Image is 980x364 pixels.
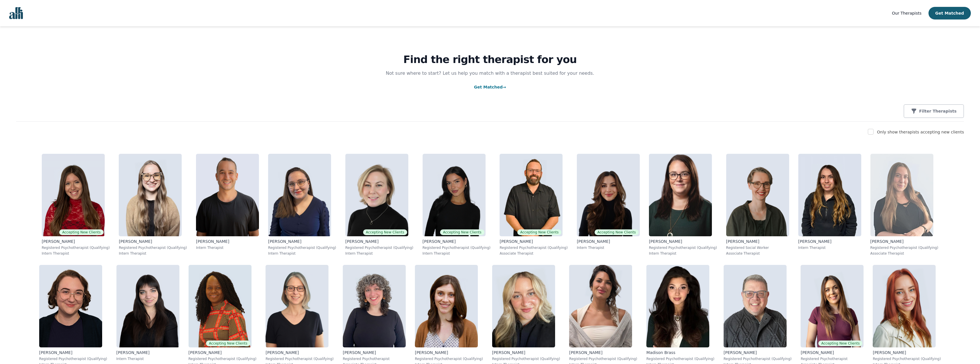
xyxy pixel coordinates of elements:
[116,265,179,347] img: Christina_Johnson
[119,251,187,256] p: Intern Therapist
[646,350,714,355] p: Madison Brass
[569,357,637,361] p: Registered Psychotherapist (Qualifying)
[928,7,971,19] button: Get Matched
[59,229,103,235] span: Accepting New Clients
[870,251,939,256] p: Associate Therapist
[9,7,23,19] img: alli logo
[191,149,264,260] a: Kavon_Banejad[PERSON_NAME]Intern Therapist
[42,154,105,236] img: Alisha_Levine
[873,357,941,361] p: Registered Psychotherapist (Qualifying)
[724,265,787,347] img: David_Newman
[726,239,789,244] p: [PERSON_NAME]
[866,149,943,260] a: Shannon_Vokes[PERSON_NAME]Registered Psychotherapist (Qualifying)Associate Therapist
[577,239,640,244] p: [PERSON_NAME]
[418,149,495,260] a: Alyssa_TweedieAccepting New Clients[PERSON_NAME]Registered Psychotherapist (Qualifying)Intern The...
[492,265,555,347] img: Vanessa_Morcone
[189,357,257,361] p: Registered Psychotherapist (Qualifying)
[649,251,717,256] p: Intern Therapist
[794,149,866,260] a: Mariangela_Servello[PERSON_NAME]Intern Therapist
[415,350,483,355] p: [PERSON_NAME]
[492,357,560,361] p: Registered Psychotherapist (Qualifying)
[266,265,328,347] img: Meghan_Dudley
[724,350,792,355] p: [PERSON_NAME]
[268,251,336,256] p: Intern Therapist
[415,357,483,361] p: Registered Psychotherapist (Qualifying)
[818,341,862,346] span: Accepting New Clients
[904,104,964,118] button: Filter Therapists
[801,350,864,355] p: [PERSON_NAME]
[892,11,921,15] span: Our Therapists
[870,245,939,250] p: Registered Psychotherapist (Qualifying)
[801,357,864,361] p: Registered Psychotherapist
[42,239,110,244] p: [PERSON_NAME]
[39,265,102,347] img: Rose_Willow
[268,245,336,250] p: Registered Psychotherapist (Qualifying)
[517,229,561,235] span: Accepting New Clients
[380,70,600,77] p: Not sure where to start? Let us help you match with a therapist best suited for your needs.
[345,251,413,256] p: Intern Therapist
[343,265,406,347] img: Jordan_Nardone
[646,265,709,347] img: Madison_Brass
[722,149,794,260] a: Claire_Cummings[PERSON_NAME]Registered Social WorkerAssociate Therapist
[724,357,792,361] p: Registered Psychotherapist (Qualifying)
[42,251,110,256] p: Intern Therapist
[870,239,939,244] p: [PERSON_NAME]
[268,239,336,244] p: [PERSON_NAME]
[196,239,259,244] p: [PERSON_NAME]
[423,154,486,236] img: Alyssa_Tweedie
[423,251,491,256] p: Intern Therapist
[16,54,964,65] h1: Find the right therapist for you
[726,154,789,236] img: Claire_Cummings
[474,85,506,89] a: Get Matched
[798,154,861,236] img: Mariangela_Servello
[42,245,110,250] p: Registered Psychotherapist (Qualifying)
[119,245,187,250] p: Registered Psychotherapist (Qualifying)
[266,350,334,355] p: [PERSON_NAME]
[119,154,182,236] img: Faith_Woodley
[726,251,789,256] p: Associate Therapist
[569,350,637,355] p: [PERSON_NAME]
[37,149,114,260] a: Alisha_LevineAccepting New Clients[PERSON_NAME]Registered Psychotherapist (Qualifying)Intern Ther...
[572,149,644,260] a: Saba_SalemiAccepting New Clients[PERSON_NAME]Intern Therapist
[415,265,478,347] img: Taylor_Watson
[649,239,717,244] p: [PERSON_NAME]
[423,239,491,244] p: [PERSON_NAME]
[649,245,717,250] p: Registered Psychotherapist (Qualifying)
[268,154,331,236] img: Vanessa_McCulloch
[801,265,864,347] img: Natalie_Taylor
[873,265,936,347] img: Lacy_Hunter
[343,350,406,355] p: [PERSON_NAME]
[798,245,861,250] p: Intern Therapist
[363,229,407,235] span: Accepting New Clients
[39,357,107,361] p: Registered Psychotherapist (Qualifying)
[345,154,408,236] img: Jocelyn_Crawford
[423,245,491,250] p: Registered Psychotherapist (Qualifying)
[114,149,191,260] a: Faith_Woodley[PERSON_NAME]Registered Psychotherapist (Qualifying)Intern Therapist
[646,357,714,361] p: Registered Psychotherapist (Qualifying)
[196,154,259,236] img: Kavon_Banejad
[116,350,179,355] p: [PERSON_NAME]
[644,149,722,260] a: Andrea_Nordby[PERSON_NAME]Registered Psychotherapist (Qualifying)Intern Therapist
[577,245,640,250] p: Intern Therapist
[726,245,789,250] p: Registered Social Worker
[595,229,639,235] span: Accepting New Clients
[196,245,259,250] p: Intern Therapist
[500,251,568,256] p: Associate Therapist
[440,229,484,235] span: Accepting New Clients
[503,85,506,89] span: →
[569,265,632,347] img: Fernanda_Bravo
[266,357,334,361] p: Registered Psychotherapist (Qualifying)
[189,350,257,355] p: [PERSON_NAME]
[119,239,187,244] p: [PERSON_NAME]
[877,130,964,134] label: Only show therapists accepting new clients
[798,239,861,244] p: [PERSON_NAME]
[870,154,933,236] img: Shannon_Vokes
[343,357,406,361] p: Registered Psychotherapist
[577,154,640,236] img: Saba_Salemi
[492,350,560,355] p: [PERSON_NAME]
[345,239,413,244] p: [PERSON_NAME]
[873,350,941,355] p: [PERSON_NAME]
[116,357,179,361] p: Intern Therapist
[341,149,418,260] a: Jocelyn_CrawfordAccepting New Clients[PERSON_NAME]Registered Psychotherapist (Qualifying)Intern T...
